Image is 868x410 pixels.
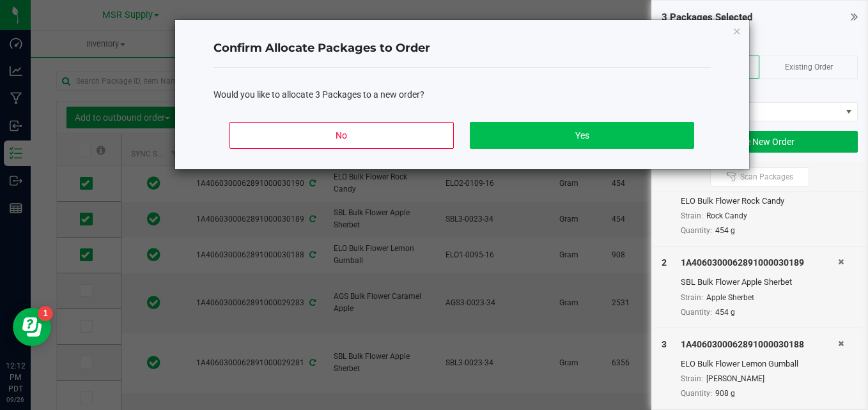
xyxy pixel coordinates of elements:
[732,23,741,38] button: Close
[13,308,51,346] iframe: Resource center
[470,122,694,149] button: Yes
[213,40,711,57] h4: Confirm Allocate Packages to Order
[213,88,711,102] div: Would you like to allocate 3 Packages to a new order?
[38,306,53,321] iframe: Resource center unread badge
[229,122,453,149] button: No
